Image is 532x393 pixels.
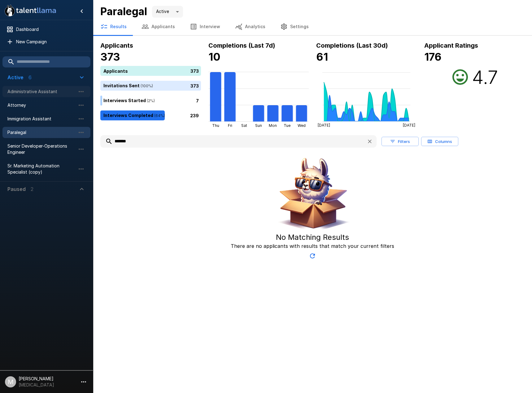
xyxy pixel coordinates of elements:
tspan: Wed [298,123,306,128]
p: 373 [190,67,199,74]
b: Completions (Last 7d) [208,42,275,49]
b: Applicants [100,42,133,49]
button: Filters [382,137,419,146]
b: 10 [208,50,220,63]
b: Applicant Ratings [424,42,478,49]
tspan: Thu [212,123,219,128]
p: There are no applicants with results that match your current filters [231,242,394,250]
p: 7 [196,97,199,104]
button: Results [93,18,134,35]
button: Columns [421,137,458,146]
tspan: Mon [269,123,277,128]
img: Animated document [274,155,351,232]
button: Settings [273,18,316,35]
button: Applicants [134,18,182,35]
tspan: [DATE] [403,123,415,127]
b: 373 [100,50,120,63]
button: Updated Today - 9:59 AM [306,250,319,262]
p: 373 [190,82,199,89]
tspan: Sat [241,123,247,128]
tspan: Fri [228,123,232,128]
b: Paralegal [100,5,147,18]
b: 61 [316,50,328,63]
button: Interview [182,18,228,35]
tspan: Sun [255,123,262,128]
button: Analytics [228,18,273,35]
tspan: [DATE] [318,123,330,127]
div: Active [152,6,183,18]
h5: No Matching Results [276,232,349,242]
tspan: Tue [284,123,290,128]
b: 176 [424,50,442,63]
h2: 4.7 [472,66,498,88]
b: Completions (Last 30d) [316,42,388,49]
p: 239 [190,112,199,119]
